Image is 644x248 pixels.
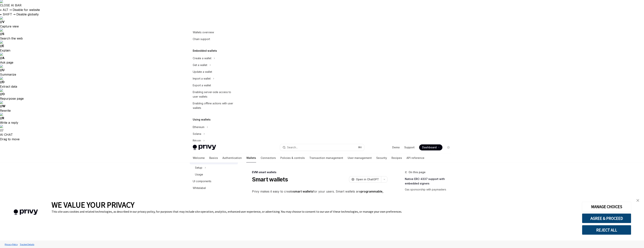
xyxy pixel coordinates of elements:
div: Setup [195,165,202,170]
a: close banner [634,197,642,204]
a: Future-proofed for the latest standards [405,193,454,199]
span: On this page [409,170,426,174]
div: UI components [193,179,211,184]
a: Whitelabel [190,185,238,191]
a: Policies & controls [280,153,305,162]
a: Basics [209,153,218,162]
span: ⌘ K [358,146,362,149]
img: company logo [6,204,46,220]
span: Dashboard [422,146,437,149]
a: Privacy Policy [4,241,19,248]
h1: Smart wallets [252,176,288,183]
button: REJECT ALL [582,225,631,235]
button: Open search [280,144,364,151]
a: Welcome [193,153,205,162]
button: Open in ChatGPT [349,176,381,183]
span: WE VALUE YOUR PRIVACY [52,200,134,210]
a: Demo [392,146,400,149]
img: light logo [193,145,216,150]
a: Security [376,153,387,162]
span: Open in ChatGPT [356,177,379,181]
a: Transaction management [309,153,343,162]
div: EVM smart wallets [252,170,388,174]
a: Native ERC-4337 support with embedded signers [405,176,454,187]
div: Whitelabel [193,186,206,190]
button: AGREE & PROCEED [582,213,631,223]
a: Authentication [222,153,242,162]
a: Support [404,146,415,149]
a: Wallets [246,153,256,162]
a: User management [348,153,372,162]
a: Gas sponsorship with paymasters [405,187,454,193]
a: Tracker Details [19,241,35,248]
div: Usage [195,172,203,177]
button: Toggle Setup section [190,164,238,171]
a: Recipes [391,153,402,162]
a: Usage [190,171,238,178]
a: Dashboard [419,144,442,150]
a: API reference [407,153,424,162]
img: close banner [636,199,639,202]
a: Connectors [261,153,276,162]
button: MANAGE CHOICES [582,202,631,212]
a: UI components [190,178,238,185]
div: Search... [287,145,298,150]
div: This site uses cookies and related technologies, as described in our privacy policy, for purposes... [52,210,576,213]
strong: smart wallets [293,190,313,193]
button: Toggle dark mode [445,144,451,150]
span: Privy makes it easy to create for your users. Smart wallets are that incorporate the features of ... [252,189,388,210]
